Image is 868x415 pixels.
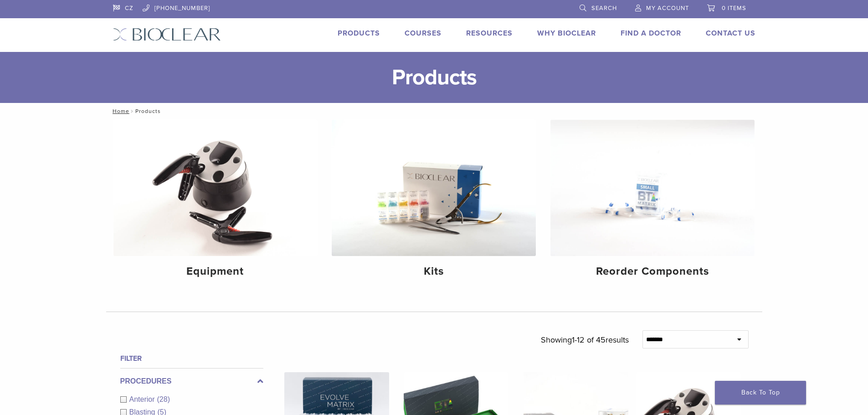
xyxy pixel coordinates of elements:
[537,29,596,38] a: Why Bioclear
[339,263,529,280] h4: Kits
[405,29,442,38] a: Courses
[621,29,681,38] a: Find A Doctor
[110,108,129,114] a: Home
[113,120,318,256] img: Equipment
[550,120,755,256] img: Reorder Components
[706,29,755,38] a: Contact Us
[106,103,762,119] nav: Products
[646,5,689,12] span: My Account
[591,5,617,12] span: Search
[157,395,170,403] span: (28)
[129,109,135,113] span: /
[572,335,606,345] span: 1-12 of 45
[558,263,747,280] h4: Reorder Components
[113,28,221,41] img: Bioclear
[120,353,263,364] h4: Filter
[541,330,629,349] p: Showing results
[338,29,380,38] a: Products
[129,395,157,403] span: Anterior
[550,120,755,286] a: Reorder Components
[466,29,513,38] a: Resources
[332,120,536,256] img: Kits
[722,5,746,12] span: 0 items
[120,376,263,387] label: Procedures
[332,120,536,286] a: Kits
[715,381,806,405] a: Back To Top
[113,120,318,286] a: Equipment
[121,263,310,280] h4: Equipment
